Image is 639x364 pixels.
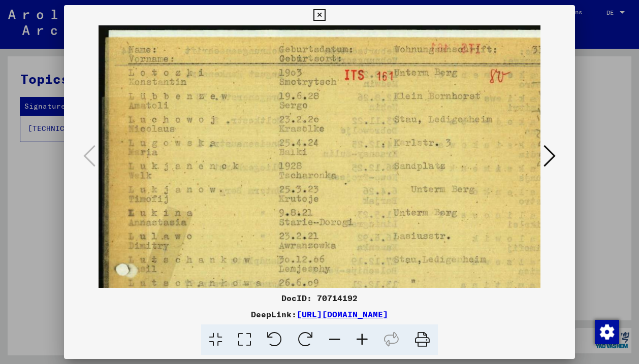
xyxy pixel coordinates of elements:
img: Zustimmung ändern [595,320,619,344]
div: DocID: 70714192 [64,292,575,304]
div: DeepLink: [64,308,575,320]
a: [URL][DOMAIN_NAME] [297,309,388,319]
div: Zustimmung ändern [594,319,619,344]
